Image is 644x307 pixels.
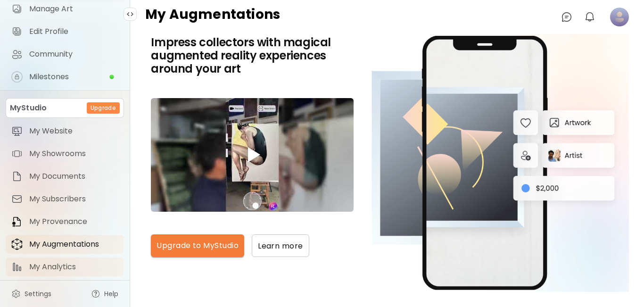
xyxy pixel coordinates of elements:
[258,241,303,251] span: Learn more
[6,212,124,231] a: itemMy Provenance
[6,122,124,141] a: itemMy Website
[6,257,124,276] a: itemMy Analytics
[11,216,23,227] img: item
[25,289,51,299] span: Settings
[126,10,134,18] img: collapse
[11,238,23,250] img: item
[29,240,118,249] span: My Augmentations
[29,194,118,204] span: My Subscribers
[11,193,23,205] img: item
[29,50,118,59] span: Community
[582,9,598,25] button: bellIcon
[145,8,280,26] h4: My Augmentations
[29,72,109,82] span: Milestones
[29,27,118,36] span: Edit Profile
[29,172,118,181] span: My Documents
[6,235,124,254] a: itemMy Augmentations
[252,234,309,257] button: Learn more
[29,217,118,226] span: My Provenance
[29,149,118,158] span: My Showrooms
[6,67,124,86] a: iconcompleteMilestones
[6,22,124,41] a: Edit Profile iconEdit Profile
[11,3,23,15] img: Manage Art icon
[371,36,623,290] img: MyAugmentations
[10,102,47,114] p: MyStudio
[151,36,354,75] h2: Impress collectors with magical augmented reality experiences around your art
[11,49,23,60] img: Community icon
[11,125,23,137] img: item
[151,234,244,257] button: Upgrade to MyStudio
[91,104,116,112] h6: Upgrade
[91,289,100,299] img: help
[11,26,23,37] img: Edit Profile icon
[11,148,23,159] img: item
[584,11,595,23] img: bellIcon
[6,284,57,303] a: Settings
[11,171,23,182] img: item
[11,261,23,273] img: item
[29,4,118,14] span: Manage Art
[85,284,124,303] a: Help
[11,289,21,299] img: settings
[561,11,572,23] img: chatIcon
[29,262,118,272] span: My Analytics
[157,240,239,251] span: Upgrade to MyStudio
[6,45,124,64] a: Community iconCommunity
[29,126,118,136] span: My Website
[6,190,124,208] a: itemMy Subscribers
[6,167,124,186] a: itemMy Documents
[6,144,124,163] a: itemMy Showrooms
[104,289,118,299] span: Help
